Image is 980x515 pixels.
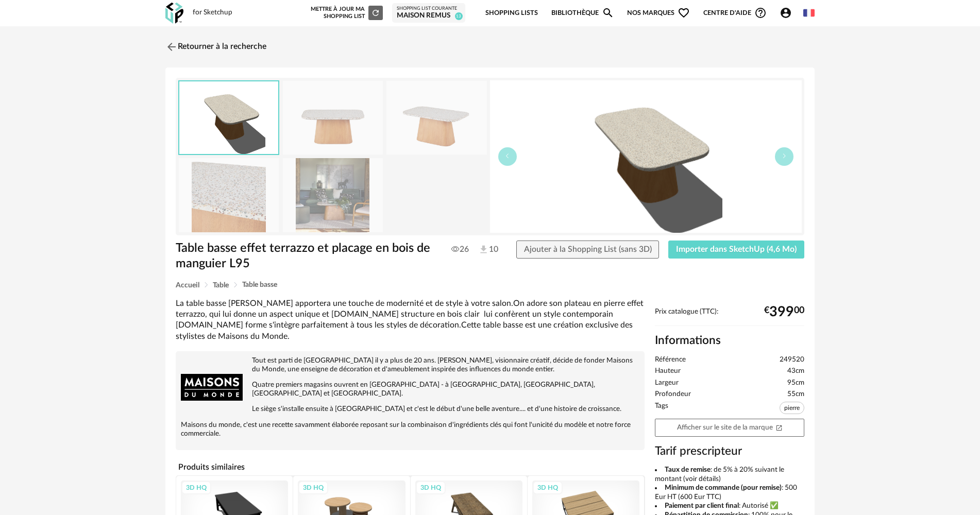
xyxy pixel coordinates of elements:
li: : Autorisé ✅ [655,502,804,511]
img: table-basse-effet-terrazzo-et-placage-en-bois-de-manguier-l95-1000-11-35-249520_4.jpg [386,81,486,154]
span: Ajouter à la Shopping List (sans 3D) [524,245,652,253]
span: Table basse [242,281,277,288]
p: Le siège s'installe ensuite à [GEOGRAPHIC_DATA] et c'est le début d'une belle aventure.... et d'u... [181,405,639,414]
span: Help Circle Outline icon [754,7,767,19]
span: Accueil [176,282,199,289]
img: table-basse-effet-terrazzo-et-placage-en-bois-de-manguier-l95-1000-11-35-249520_5.jpg [179,158,279,232]
a: Afficher sur le site de la marqueOpen In New icon [655,419,804,437]
img: thumbnail.png [179,81,278,154]
div: Mettre à jour ma Shopping List [309,6,383,20]
b: Paiement par client final [665,502,739,509]
img: svg+xml;base64,PHN2ZyB3aWR0aD0iMjQiIGhlaWdodD0iMjQiIHZpZXdCb3g9IjAgMCAyNCAyNCIgZmlsbD0ibm9uZSIgeG... [165,41,178,53]
span: 10 [478,244,497,255]
span: Importer dans SketchUp (4,6 Mo) [676,245,797,253]
img: fr [803,7,815,19]
div: Shopping List courante [397,6,461,12]
h1: Table basse effet terrazzo et placage en bois de manguier L95 [176,241,432,272]
h3: Tarif prescripteur [655,444,804,459]
div: maison remus [397,11,461,21]
div: € 00 [764,308,804,316]
h2: Informations [655,333,804,348]
img: thumbnail.png [490,80,802,233]
img: OXP [165,3,183,24]
div: Prix catalogue (TTC): [655,307,804,327]
span: Account Circle icon [780,7,792,19]
span: pierre [780,402,804,414]
h4: Produits similaires [176,459,645,475]
span: Magnify icon [602,7,614,19]
div: Breadcrumb [176,281,804,289]
a: Shopping List courante maison remus 13 [397,6,461,21]
span: 399 [769,308,794,316]
span: Account Circle icon [780,7,797,19]
span: Heart Outline icon [678,7,690,19]
span: 95cm [787,379,804,388]
span: 249520 [780,355,804,365]
b: Minimum de commande (pour remise) [665,484,782,491]
span: Hauteur [655,367,681,376]
img: table-basse-effet-terrazzo-et-placage-en-bois-de-manguier-l95-1000-11-35-249520_1.jpg [283,81,383,154]
div: 3D HQ [533,481,563,494]
div: 3D HQ [181,481,211,494]
p: Maisons du monde, c'est une recette savamment élaborée reposant sur la combinaison d'ingrédients ... [181,421,639,438]
span: 26 [451,244,469,254]
a: Retourner à la recherche [165,36,266,58]
div: 3D HQ [298,481,328,494]
span: 13 [455,12,463,20]
img: Téléchargements [478,244,489,255]
img: table-basse-effet-terrazzo-et-placage-en-bois-de-manguier-l95-1000-11-35-249520_2.jpg [283,158,383,232]
div: La table basse [PERSON_NAME] apportera une touche de modernité et de style à votre salon.On adore... [176,298,645,342]
div: 3D HQ [416,481,446,494]
span: 55cm [787,390,804,399]
p: Quatre premiers magasins ouvrent en [GEOGRAPHIC_DATA] - à [GEOGRAPHIC_DATA], [GEOGRAPHIC_DATA], [... [181,381,639,398]
span: Profondeur [655,390,691,399]
span: Référence [655,355,686,365]
button: Importer dans SketchUp (4,6 Mo) [668,241,804,259]
a: BibliothèqueMagnify icon [551,1,614,25]
span: 43cm [787,367,804,376]
span: Table [213,282,229,289]
img: brand logo [181,356,243,418]
span: Nos marques [627,1,690,25]
div: for Sketchup [193,8,232,18]
li: : 500 Eur HT (600 Eur TTC) [655,484,804,502]
li: : de 5% à 20% suivant le montant (voir détails) [655,466,804,484]
span: Tags [655,402,668,417]
b: Taux de remise [665,466,711,473]
span: Refresh icon [371,10,380,15]
a: Shopping Lists [485,1,538,25]
span: Open In New icon [775,423,783,431]
p: Tout est parti de [GEOGRAPHIC_DATA] il y a plus de 20 ans. [PERSON_NAME], visionnaire créatif, dé... [181,356,639,374]
span: Centre d'aideHelp Circle Outline icon [703,7,767,19]
span: Largeur [655,379,679,388]
button: Ajouter à la Shopping List (sans 3D) [516,241,660,259]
